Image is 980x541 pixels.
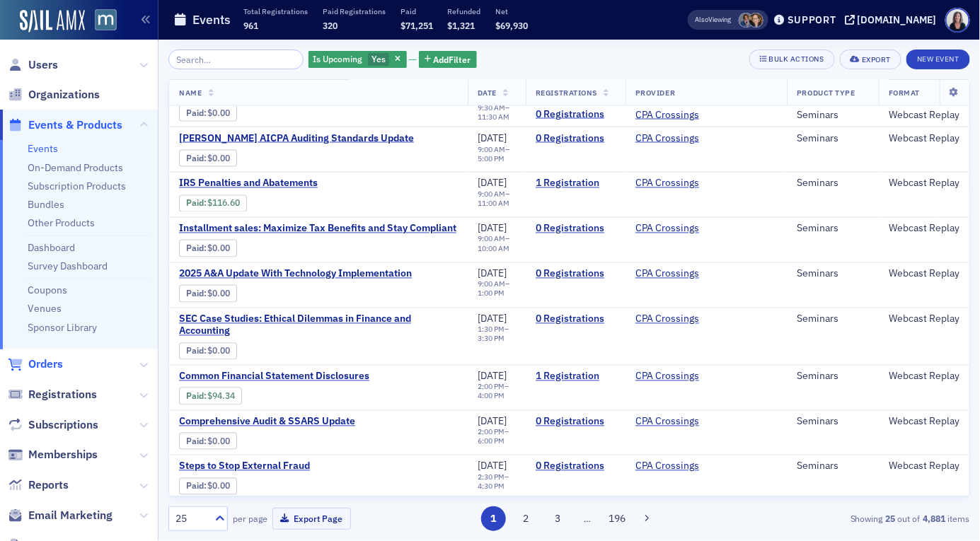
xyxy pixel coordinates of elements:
p: Refunded [448,6,481,16]
time: 9:00 AM [478,144,505,154]
span: Subscriptions [28,417,98,433]
div: Seminars [797,223,869,235]
span: : [186,243,208,254]
p: Net [496,6,529,16]
a: Paid [186,107,204,118]
a: CPA Crossings [635,132,699,145]
div: Webcast Replay [889,223,959,235]
a: Steps to Stop External Fraud [179,460,417,473]
div: [DOMAIN_NAME] [858,13,937,26]
span: : [186,391,208,402]
div: Seminars [797,313,869,326]
span: Yes [371,53,386,64]
button: 196 [605,506,630,531]
span: [DATE] [478,222,507,235]
button: [DOMAIN_NAME] [845,15,942,25]
div: Webcast Replay [889,371,959,383]
span: : [186,436,208,447]
div: 25 [175,511,207,526]
a: Paid [186,346,204,356]
div: Also [696,15,709,24]
a: Registrations [8,387,97,402]
span: [DATE] [478,313,507,325]
a: Paid [186,243,204,254]
span: CPA Crossings [635,313,725,326]
button: Export [840,50,901,69]
a: View Homepage [85,9,117,33]
div: Support [788,13,836,26]
a: Bundles [28,198,64,211]
a: 0 Registrations [536,268,616,281]
span: IRS Penalties and Abatements [179,178,417,190]
span: Walter Haig's AICPA Auditing Standards Update [179,132,417,145]
span: Name [179,88,202,98]
span: Events & Products [28,117,122,133]
div: – [478,428,516,446]
div: Webcast Replay [889,268,959,281]
span: [DATE] [478,177,507,190]
a: CPA Crossings [635,223,699,235]
a: [PERSON_NAME] AICPA Auditing Standards Update [179,132,417,145]
span: Memberships [28,447,98,463]
a: CPA Crossings [635,110,699,122]
div: Paid: 0 - $0 [179,343,237,360]
a: CPA Crossings [635,416,699,429]
a: Events [28,142,58,155]
time: 11:30 AM [478,112,509,122]
div: Seminars [797,416,869,429]
a: On-Demand Products [28,161,123,174]
span: $0.00 [208,289,231,299]
a: Paid [186,481,204,491]
div: Paid: 1 - $9434 [179,388,242,405]
h1: Events [192,11,231,28]
div: – [478,235,516,253]
time: 4:00 PM [478,391,505,401]
span: $0.00 [208,436,231,447]
div: Paid: 0 - $0 [179,105,237,122]
a: 1 Registration [536,178,616,190]
span: $0.00 [208,243,231,254]
input: Search… [168,50,304,69]
a: 0 Registrations [536,223,616,235]
div: Webcast Replay [889,132,959,145]
button: 1 [481,506,506,531]
a: CPA Crossings [635,371,699,383]
a: 0 Registrations [536,132,616,145]
span: $116.60 [208,198,241,209]
span: $69,930 [496,20,529,31]
a: Email Marketing [8,508,113,523]
span: $94.34 [208,391,236,402]
span: Provider [635,88,675,98]
time: 9:00 AM [478,279,505,289]
time: 2:00 PM [478,427,505,437]
time: 11:00 AM [478,199,509,209]
span: Profile [945,8,970,33]
div: Webcast Replay [889,460,959,473]
span: $0.00 [208,107,231,118]
button: 3 [546,506,570,531]
time: 5:00 PM [478,153,505,163]
span: $0.00 [208,153,231,163]
a: CPA Crossings [635,313,699,326]
span: 961 [243,20,258,31]
span: : [186,481,208,491]
span: Format [889,88,920,98]
span: [DATE] [478,132,507,144]
a: Events & Products [8,117,122,133]
span: [DATE] [478,370,507,383]
a: CPA Crossings [635,178,699,190]
button: New Event [906,50,970,69]
a: New Event [906,52,970,64]
span: CPA Crossings [635,132,725,145]
a: SEC Case Studies: Ethical Dilemmas in Finance and Accounting [179,313,458,338]
a: Sponsor Library [28,321,97,334]
img: SailAMX [20,10,85,33]
span: Chris Dougherty [739,13,754,28]
time: 1:00 PM [478,289,505,298]
div: – [478,145,516,163]
span: $1,321 [448,20,475,31]
div: Webcast Replay [889,110,959,122]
